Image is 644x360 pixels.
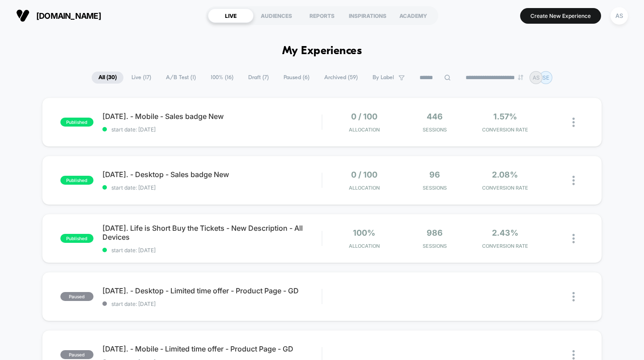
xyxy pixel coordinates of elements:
[60,350,93,359] span: paused
[102,184,322,191] span: start date: [DATE]
[472,243,538,249] span: CONVERSION RATE
[13,8,104,23] button: [DOMAIN_NAME]
[572,292,575,301] img: close
[16,9,30,22] img: Visually logo
[402,185,467,191] span: Sessions
[204,72,240,84] span: 100% ( 16 )
[353,228,375,237] span: 100%
[102,170,322,179] span: [DATE]. - Desktop - Sales badge New
[349,185,380,191] span: Allocation
[427,228,443,237] span: 986
[572,176,575,185] img: close
[60,234,93,243] span: published
[429,170,440,179] span: 96
[102,126,322,133] span: start date: [DATE]
[277,72,316,84] span: Paused ( 6 )
[36,11,101,21] span: [DOMAIN_NAME]
[349,243,380,249] span: Allocation
[492,228,518,237] span: 2.43%
[608,7,631,25] button: AS
[472,127,538,133] span: CONVERSION RATE
[349,127,380,133] span: Allocation
[102,286,322,295] span: [DATE]. - Desktop - Limited time offer - Product Page - GD
[159,72,203,84] span: A/B Test ( 1 )
[351,112,377,121] span: 0 / 100
[60,118,93,127] span: published
[373,74,394,81] span: By Label
[92,72,123,84] span: All ( 30 )
[102,247,322,254] span: start date: [DATE]
[125,72,158,84] span: Live ( 17 )
[351,170,377,179] span: 0 / 100
[60,292,93,301] span: paused
[241,72,275,84] span: Draft ( 7 )
[390,8,436,23] div: ACADEMY
[492,170,518,179] span: 2.08%
[402,243,467,249] span: Sessions
[102,224,322,241] span: [DATE]. Life is Short Buy the Tickets - New Description - All Devices
[518,75,523,80] img: end
[282,45,362,58] h1: My Experiences
[572,350,575,360] img: close
[102,112,322,121] span: [DATE]. - Mobile - Sales badge New
[102,344,322,353] span: [DATE]. - Mobile - Limited time offer - Product Page - GD
[254,8,299,23] div: AUDIENCES
[533,74,540,81] p: AS
[572,118,575,127] img: close
[610,7,628,25] div: AS
[60,176,93,185] span: published
[208,8,254,23] div: LIVE
[318,72,364,84] span: Archived ( 59 )
[427,112,443,121] span: 446
[472,185,538,191] span: CONVERSION RATE
[520,8,601,24] button: Create New Experience
[345,8,390,23] div: INSPIRATIONS
[493,112,517,121] span: 1.57%
[102,301,322,307] span: start date: [DATE]
[402,127,467,133] span: Sessions
[572,234,575,243] img: close
[299,8,345,23] div: REPORTS
[542,74,549,81] p: SE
